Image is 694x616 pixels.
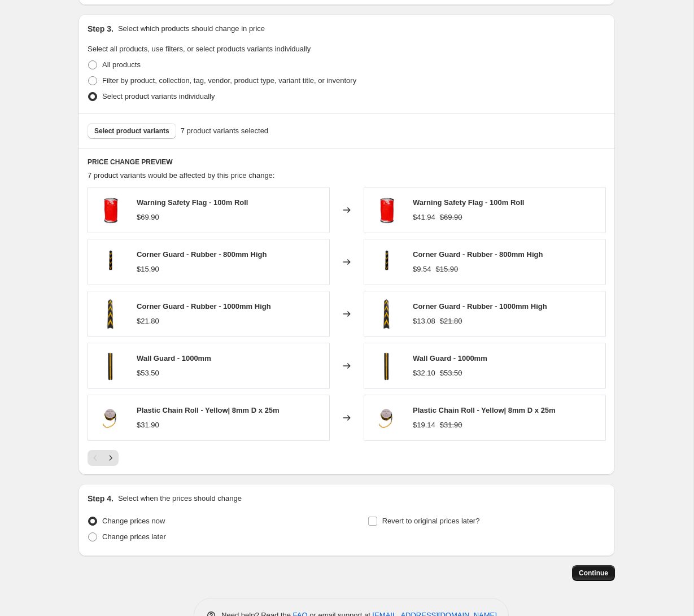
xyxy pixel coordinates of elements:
[88,171,274,180] span: 7 product variants would be affected by this price change:
[137,250,267,259] span: Corner Guard - Rubber - 800mm High
[137,420,159,431] div: $31.90
[413,406,556,414] span: Plastic Chain Roll - Yellow| 8mm D x 25m
[413,264,431,275] div: $9.54
[102,517,165,525] span: Change prices now
[137,354,211,362] span: Wall Guard - 1000mm
[413,250,543,259] span: Corner Guard - Rubber - 800mm High
[137,302,271,311] span: Corner Guard - Rubber - 1000mm High
[370,401,404,435] img: PCR-YB-25M_80x.png
[88,123,176,139] button: Select product variants
[102,92,215,101] span: Select product variants individually
[88,23,114,34] h2: Step 3.
[413,302,547,311] span: Corner Guard - Rubber - 1000mm High
[88,450,119,466] nav: Pagination
[137,198,248,207] span: Warning Safety Flag - 100m Roll
[572,565,615,581] button: Continue
[579,569,608,578] span: Continue
[94,126,169,136] span: Select product variants
[370,349,404,383] img: WG-1000_496b1f8d-5dcd-46e8-aab9-75c49429610c_80x.png
[94,245,128,279] img: CG-R-800_80x.png
[436,264,459,275] strike: $15.90
[413,368,435,379] div: $32.10
[413,420,435,431] div: $19.14
[413,198,524,207] span: Warning Safety Flag - 100m Roll
[94,349,128,383] img: WG-1000_496b1f8d-5dcd-46e8-aab9-75c49429610c_80x.png
[102,532,166,541] span: Change prices later
[370,297,404,331] img: CG-R-1000_b04dba58-0ae4-43ce-a383-4d940fc44643_80x.png
[118,23,265,34] p: Select which products should change in price
[413,316,435,327] div: $13.08
[137,406,280,414] span: Plastic Chain Roll - Yellow| 8mm D x 25m
[102,60,141,69] span: All products
[181,125,268,137] span: 7 product variants selected
[94,193,128,227] img: SF-100M_80x.jpg
[440,420,462,431] strike: $31.90
[118,493,242,504] p: Select when the prices should change
[440,368,462,379] strike: $53.50
[88,45,311,53] span: Select all products, use filters, or select products variants individually
[103,450,119,466] button: Next
[94,401,128,435] img: PCR-YB-25M_80x.png
[94,297,128,331] img: CG-R-1000_b04dba58-0ae4-43ce-a383-4d940fc44643_80x.png
[382,517,480,525] span: Revert to original prices later?
[413,354,487,362] span: Wall Guard - 1000mm
[137,264,159,275] div: $15.90
[88,158,606,167] h6: PRICE CHANGE PREVIEW
[102,76,356,85] span: Filter by product, collection, tag, vendor, product type, variant title, or inventory
[370,245,404,279] img: CG-R-800_80x.png
[440,212,462,223] strike: $69.90
[370,193,404,227] img: SF-100M_80x.jpg
[413,212,435,223] div: $41.94
[137,212,159,223] div: $69.90
[440,316,462,327] strike: $21.80
[137,368,159,379] div: $53.50
[137,316,159,327] div: $21.80
[88,493,114,504] h2: Step 4.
